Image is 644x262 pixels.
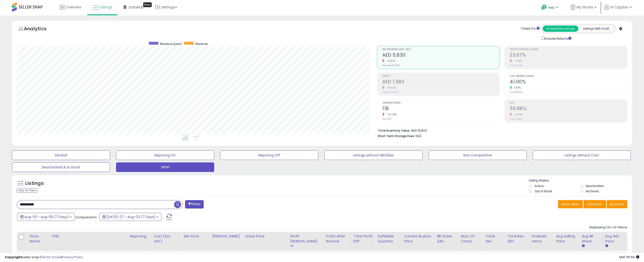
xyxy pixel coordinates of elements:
[578,26,614,32] button: Listings With Cost
[129,5,144,10] span: DataHub
[582,244,585,248] small: Avg BB Share.
[510,52,627,59] h2: 23.67%
[587,202,602,207] span: Columns
[220,150,318,160] button: Repricing Off
[607,200,627,208] button: Actions
[532,234,552,244] div: Ordered Items
[29,234,47,244] div: Store Name
[437,234,457,244] div: BB Share 24h.
[382,52,500,59] h2: AED 5,830
[378,128,410,133] b: Total Inventory Value:
[486,234,503,244] div: Total Rev.
[510,64,522,67] small: Prev: 25.46%
[353,234,373,244] div: Total Profit Diff.
[382,75,500,78] span: Profit
[510,91,522,94] small: Prev: 38.00%
[5,255,22,259] strong: Copyright
[605,244,608,248] small: Avg Win Price.
[582,234,601,244] div: Avg BB Share
[382,102,500,104] span: Ordered Items
[5,255,83,260] div: seller snap | |
[154,234,180,244] div: Cost (Exc. VAT)
[12,150,110,160] button: Default
[25,180,44,187] h5: Listings
[51,234,126,239] div: Title
[382,91,398,94] small: Prev: AED 5,239
[510,48,627,51] span: Profit [PERSON_NAME]
[24,25,56,33] h5: Analytics
[510,79,627,86] h2: 41.00%
[290,234,322,244] div: Profit [PERSON_NAME]
[577,5,593,10] span: My Stores
[558,200,583,208] button: Save View
[416,134,421,138] span: N/A
[143,2,152,7] div: Tooltip anchor
[62,255,83,259] a: Privacy Policy
[533,150,631,160] button: Listings without Cost
[461,234,482,244] div: Num of Comp.
[212,234,241,239] div: [PERSON_NAME]
[543,26,578,32] button: All Selected Listings
[510,102,627,104] span: ROI
[99,213,161,221] button: [DATE]-27 - Aug-02 (7 Days)
[510,75,627,78] span: Avg. Buybox Share
[384,59,395,63] small: -71.67%
[538,36,577,41] div: Include Returns
[521,27,540,31] div: Totals For
[17,213,75,221] button: Aug-03 - Aug-09 (7 Days)
[507,234,527,244] div: Total Rev. Diff.
[404,234,433,244] div: Current Buybox Price
[548,5,555,10] span: Help
[160,42,182,46] span: Revenue (prev)
[185,200,204,209] button: Filters
[100,5,112,10] span: Listings
[384,86,397,90] small: -73.66%
[538,1,563,16] a: Help
[535,184,543,188] label: Active
[429,150,527,160] button: Non Competitive
[116,150,214,160] button: Repricing On
[535,189,552,193] label: Out of Stock
[184,234,208,239] div: Min Price
[586,189,599,193] label: Archived
[245,234,286,239] div: Listed Price
[510,118,522,120] small: Prev: 62.82%
[529,178,632,183] p: Listing States:
[382,79,500,86] h2: AED 1,380
[382,106,500,112] h2: 118
[610,5,628,10] span: Hi Cagdas
[378,134,415,138] b: Short Term Storage Fees:
[12,162,110,172] button: Deactivated & In Stock
[382,64,399,67] small: Prev: AED 20,579
[512,86,521,90] small: 7.89%
[384,113,397,116] small: -70.28%
[116,162,214,172] button: VIEW1
[106,214,155,219] span: [DATE]-27 - Aug-02 (7 Days)
[586,184,604,188] label: Deactivated
[195,42,208,46] span: Revenue
[510,106,627,112] h2: 55.88%
[619,255,639,259] span: 2025-08-13 05:59 GMT
[324,150,422,160] button: Listings without Min/Max
[326,234,349,244] div: Profit After Returns
[17,188,38,193] div: Clear All Filters
[589,225,627,230] div: Displaying 1 to 1 of 1 items
[66,5,81,10] span: Overview
[41,255,61,259] a: Terms of Use
[378,127,624,133] li: AED 15,823
[541,4,547,10] i: Get Help
[584,200,606,208] button: Columns
[512,59,522,63] small: -7.03%
[130,234,150,239] div: Repricing
[75,215,97,219] span: Compared to:
[382,48,500,51] span: Net Revenue (Exc. VAT)
[605,234,625,244] div: Avg Win Price
[556,234,578,244] div: Avg Selling Price
[378,234,400,244] div: Fulfillable Quantity
[512,113,523,116] small: -11.05%
[604,5,632,16] a: Hi Cagdas
[24,214,69,219] span: Aug-03 - Aug-09 (7 Days)
[382,118,392,120] small: Prev: 397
